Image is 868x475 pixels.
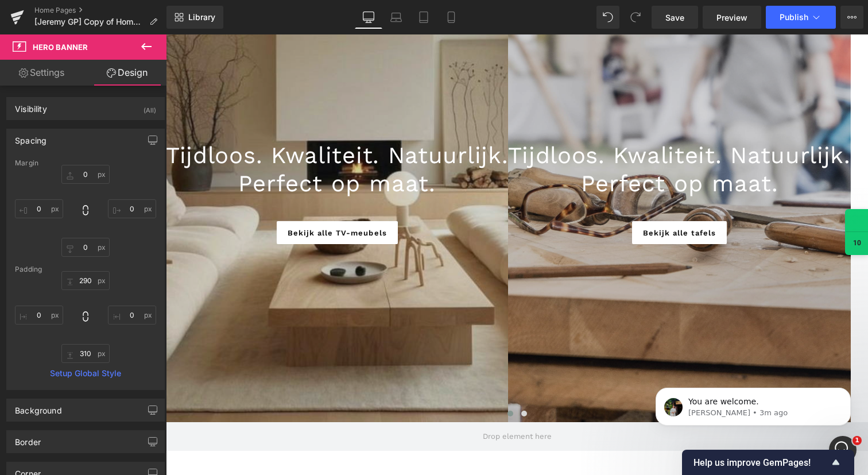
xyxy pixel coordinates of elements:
a: Design [86,60,169,86]
span: Preview [716,11,747,24]
span: [Jeremy GP] Copy of Homepage [34,17,145,26]
input: 0 [108,306,156,325]
input: 0 [61,238,110,257]
button: Redo [624,6,647,29]
span: Publish [780,13,808,22]
a: Tablet [410,6,437,29]
button: Publish [766,6,836,29]
a: Mobile [437,6,465,29]
div: Padding [15,265,156,273]
input: 0 [61,165,110,184]
span: Perfect op maat. [415,136,613,163]
input: 0 [61,344,110,363]
a: Desktop [355,6,382,29]
span: Help us improve GemPages! [693,457,829,468]
div: Spacing [15,129,46,145]
input: 0 [15,199,63,218]
a: Bekijk alle tafels [466,187,561,210]
div: Border [15,431,41,447]
div: (All) [144,98,156,117]
button: More [840,6,863,29]
button: Undo [596,6,619,29]
span: Bekijk alle tafels [477,193,551,204]
span: Hero Banner [33,43,88,52]
iframe: Intercom live chat [829,436,857,464]
a: 10 [680,175,702,220]
input: 0 [61,271,110,290]
a: Laptop [382,6,410,29]
span: Tijdloos. Kwaliteit. Natuurlijk. [342,107,684,134]
button: Show survey - Help us improve GemPages! [693,455,843,469]
a: Setup Global Style [15,369,156,378]
input: 0 [108,199,156,218]
span: Save [665,11,684,24]
span: Library [188,12,215,22]
iframe: Intercom notifications message [638,364,868,444]
div: Margin [15,159,156,167]
a: New Library [166,6,223,29]
input: 0 [15,306,63,325]
span: Perfect op maat. [72,136,270,163]
span: 10 [687,203,695,214]
div: Background [15,399,62,415]
a: Bekijk alle TV-meubels [111,187,232,210]
div: Visibility [15,98,47,114]
a: Preview [703,6,761,29]
span: 1 [852,436,862,445]
span: Bekijk alle TV-meubels [122,193,221,204]
a: Home Pages [34,6,166,15]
